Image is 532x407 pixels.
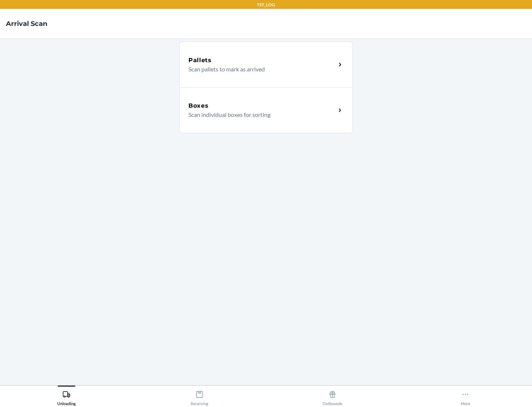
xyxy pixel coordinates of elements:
h5: Boxes [188,101,209,110]
div: More [461,387,470,406]
div: Unloading [57,387,76,406]
h4: Arrival Scan [6,19,47,28]
div: Outbounds [323,387,342,406]
a: BoxesScan individual boxes for sorting [179,87,353,133]
a: PalletsScan pallets to mark as arrived [179,41,353,87]
button: Outbounds [266,386,399,406]
p: Scan individual boxes for sorting [188,110,330,119]
p: TST_LOG [257,1,275,8]
div: Receiving [191,387,208,406]
p: Scan pallets to mark as arrived [188,65,330,74]
button: More [399,386,532,406]
button: Receiving [133,386,266,406]
h5: Pallets [188,56,212,65]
